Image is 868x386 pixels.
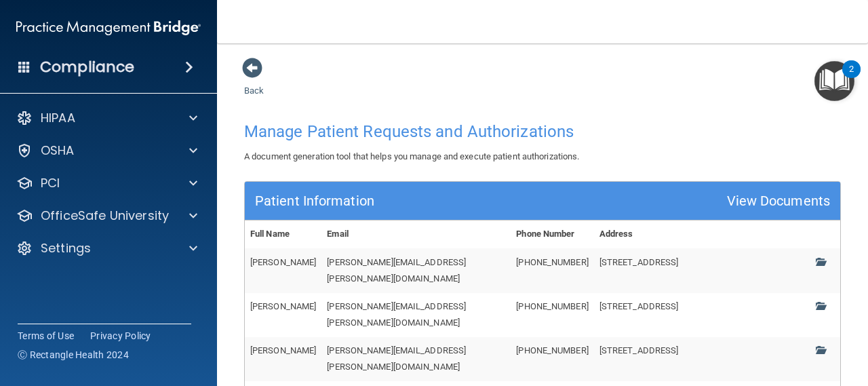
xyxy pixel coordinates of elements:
a: OfficeSafe University [16,208,197,224]
a: Settings [16,240,197,256]
div: 2 [849,69,854,87]
button: Open Resource Center, 2 new notifications [814,61,854,101]
td: [PERSON_NAME][EMAIL_ADDRESS][PERSON_NAME][DOMAIN_NAME] [321,337,511,381]
td: [PHONE_NUMBER] [511,337,593,381]
td: [PERSON_NAME][EMAIL_ADDRESS][PERSON_NAME][DOMAIN_NAME] [321,293,511,337]
td: [PERSON_NAME] [245,337,321,381]
a: HIPAA [16,110,197,126]
td: [PERSON_NAME] [245,293,321,337]
td: [PERSON_NAME][EMAIL_ADDRESS][PERSON_NAME][DOMAIN_NAME] [321,248,511,292]
a: Back [244,69,264,96]
h4: Manage Patient Requests and Authorizations [244,123,841,140]
span: Ⓒ Rectangle Health 2024 [18,348,129,362]
td: [PHONE_NUMBER] [511,293,593,337]
p: OSHA [41,142,75,159]
p: PCI [41,175,60,191]
p: OfficeSafe University [41,208,169,224]
a: Privacy Policy [90,329,151,343]
a: PCI [16,175,197,191]
th: Email [321,220,511,248]
td: [PHONE_NUMBER] [511,248,593,292]
div: View Documents [727,189,830,214]
th: Address [594,220,810,248]
td: [STREET_ADDRESS] [594,293,810,337]
img: PMB logo [16,14,201,41]
a: OSHA [16,142,197,159]
th: Phone Number [511,220,593,248]
div: Patient Information [255,189,374,214]
th: Full Name [245,220,321,248]
a: Terms of Use [18,329,74,343]
h4: Compliance [40,58,134,77]
td: [STREET_ADDRESS] [594,248,810,292]
span: A document generation tool that helps you manage and execute patient authorizations. [244,151,579,161]
p: Settings [41,240,91,256]
td: [STREET_ADDRESS] [594,337,810,381]
p: HIPAA [41,110,75,126]
td: [PERSON_NAME] [245,248,321,292]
